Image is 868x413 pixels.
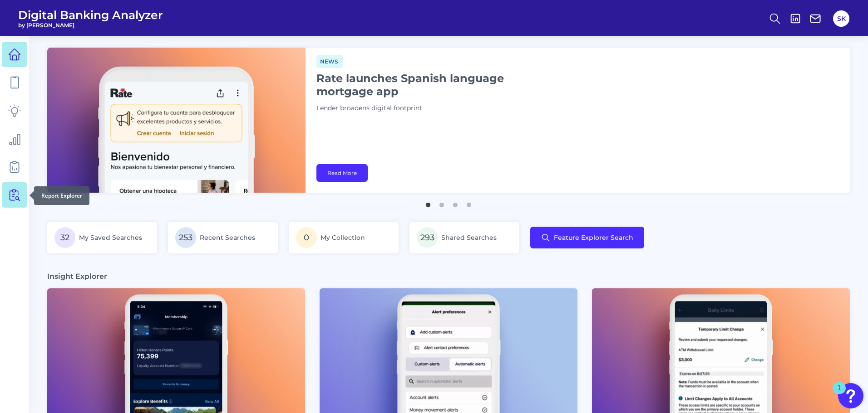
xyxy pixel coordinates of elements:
a: News [316,57,343,65]
span: 253 [175,227,196,248]
div: Report Explorer [34,186,89,205]
p: Lender broadens digital footprint [316,103,543,113]
span: by [PERSON_NAME] [18,22,163,29]
a: 253Recent Searches [168,222,278,253]
h1: Rate launches Spanish language mortgage app [316,72,543,98]
span: Recent Searches [200,233,255,242]
a: 293Shared Searches [409,222,519,253]
a: 32My Saved Searches [47,222,157,253]
span: 293 [417,227,438,248]
button: 4 [464,198,473,207]
button: 2 [437,198,446,207]
button: Open Resource Center, 1 new notification [838,383,863,408]
button: Feature Explorer Search [530,227,644,248]
h3: Insight Explorer [47,272,107,281]
button: 1 [424,198,433,207]
span: Digital Banking Analyzer [18,8,163,22]
a: Read More [316,164,368,182]
span: News [316,55,343,68]
span: Shared Searches [441,233,497,242]
span: 32 [54,227,75,248]
button: SK [833,10,849,27]
a: 0My Collection [289,222,399,253]
span: My Saved Searches [79,233,142,242]
span: 0 [296,227,317,248]
button: 3 [451,198,460,207]
img: bannerImg [47,48,306,193]
span: My Collection [321,233,365,242]
div: 1 [837,388,841,400]
span: Feature Explorer Search [554,234,633,241]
